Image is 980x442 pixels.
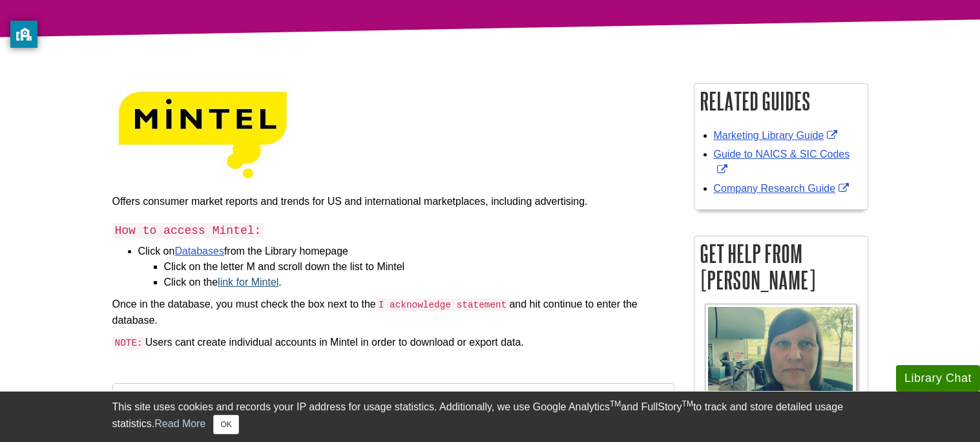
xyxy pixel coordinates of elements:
[164,275,674,290] li: Click on the .
[112,337,145,350] code: NOTE:
[112,399,868,434] div: This site uses cookies and records your IP address for usage statistics. Additionally, we use Goo...
[682,399,693,408] sup: TM
[112,223,264,238] code: How to access Mintel:
[694,84,868,118] h2: Related Guides
[174,246,224,257] a: Databases
[701,304,861,439] a: Profile Photo [PERSON_NAME]
[10,21,37,48] button: privacy banner
[113,384,674,418] h2: Searching Mintel
[138,244,674,290] li: Click on from the Library homepage
[112,194,674,209] p: Offers consumer market reports and trends for US and international marketplaces, including advert...
[376,299,510,311] code: I acknowledge statement
[714,183,853,194] a: Link opens in new window
[714,130,841,141] a: Link opens in new window
[218,277,278,288] a: link for Mintel
[112,297,674,328] p: Once in the database, you must check the box next to the and hit continue to enter the database.
[705,304,857,412] img: Profile Photo
[154,418,205,429] a: Read More
[213,415,238,434] button: Close
[112,83,293,187] img: mintel logo
[896,365,980,392] button: Library Chat
[610,399,621,408] sup: TM
[112,335,674,351] p: Users cant create individual accounts in Mintel in order to download or export data.
[164,259,674,275] li: Click on the letter M and scroll down the list to Mintel
[694,237,868,297] h2: Get Help From [PERSON_NAME]
[714,149,850,175] a: Link opens in new window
